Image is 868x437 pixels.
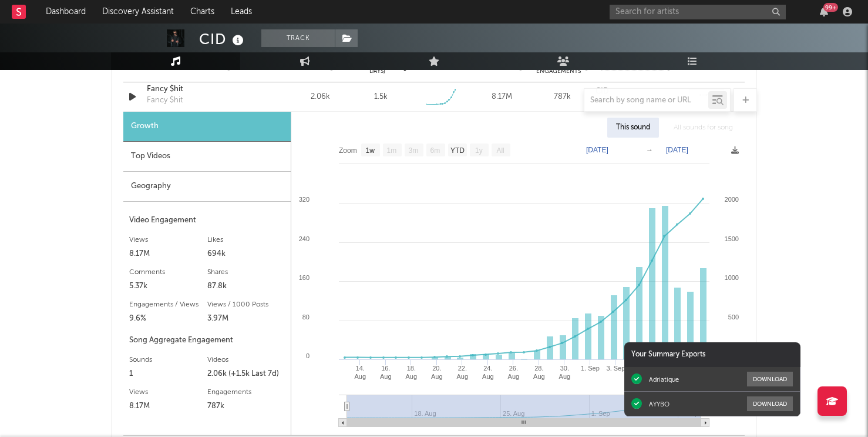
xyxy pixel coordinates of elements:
[199,29,247,49] div: CID
[624,342,800,367] div: Your Summary Exports
[123,172,291,202] div: Geography
[129,399,207,413] div: 8.17M
[496,146,504,155] text: All
[584,96,708,105] input: Search by song name or URL
[147,84,270,95] a: Fancy $hit
[299,274,309,281] text: 160
[207,312,285,326] div: 3.97M
[649,400,669,408] div: AYYBO
[123,142,291,172] div: Top Videos
[366,146,375,155] text: 1w
[725,196,739,203] text: 2000
[299,235,309,242] text: 240
[129,298,207,312] div: Engagements / Views
[646,146,653,154] text: →
[581,365,600,372] text: 1. Sep
[725,274,739,281] text: 1000
[207,353,285,367] div: Videos
[666,146,688,154] text: [DATE]
[596,88,677,96] a: CID
[123,112,291,142] div: Growth
[207,233,285,247] div: Likes
[823,3,838,12] div: 99 +
[129,265,207,279] div: Comments
[508,365,520,380] text: 26. Aug
[607,365,625,372] text: 3. Sep
[261,29,335,47] button: Track
[339,146,357,155] text: Zoom
[129,233,207,247] div: Views
[607,118,659,138] div: This sound
[207,247,285,261] div: 694k
[533,365,545,380] text: 28. Aug
[129,367,207,381] div: 1
[559,365,571,380] text: 30. Aug
[207,399,285,413] div: 787k
[207,279,285,293] div: 87.8k
[129,247,207,261] div: 8.17M
[129,214,285,228] div: Video Engagement
[306,352,309,359] text: 0
[409,146,419,155] text: 3m
[207,298,285,312] div: Views / 1000 Posts
[302,313,309,321] text: 80
[430,146,440,155] text: 6m
[610,5,786,19] input: Search for artists
[207,265,285,279] div: Shares
[129,353,207,367] div: Sounds
[387,146,397,155] text: 1m
[207,385,285,399] div: Engagements
[129,279,207,293] div: 5.37k
[299,196,309,203] text: 320
[665,118,742,138] div: All sounds for song
[596,88,609,95] strong: CID
[475,146,483,155] text: 1y
[747,372,793,386] button: Download
[380,365,392,380] text: 16. Aug
[207,367,285,381] div: 2.06k (+1.5k Last 7d)
[450,146,465,155] text: YTD
[482,365,494,380] text: 24. Aug
[725,235,739,242] text: 1500
[728,313,739,321] text: 500
[457,365,469,380] text: 22. Aug
[354,365,366,380] text: 14. Aug
[586,146,608,154] text: [DATE]
[747,396,793,411] button: Download
[431,365,443,380] text: 20. Aug
[649,375,679,383] div: Adriatique
[820,7,828,16] button: 99+
[406,365,418,380] text: 18. Aug
[129,333,285,348] div: Song Aggregate Engagement
[129,385,207,399] div: Views
[129,312,207,326] div: 9.6%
